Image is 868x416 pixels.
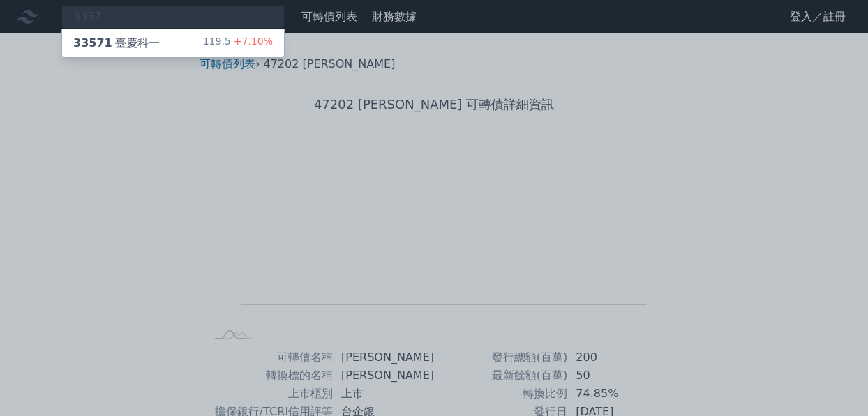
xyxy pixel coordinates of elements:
iframe: Chat Widget [798,349,868,416]
div: 臺慶科一 [73,35,160,52]
span: 33571 [73,36,112,49]
a: 33571臺慶科一 119.5+7.10% [62,29,284,57]
span: +7.10% [231,36,273,47]
div: 119.5 [203,35,273,52]
div: 聊天小工具 [798,349,868,416]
